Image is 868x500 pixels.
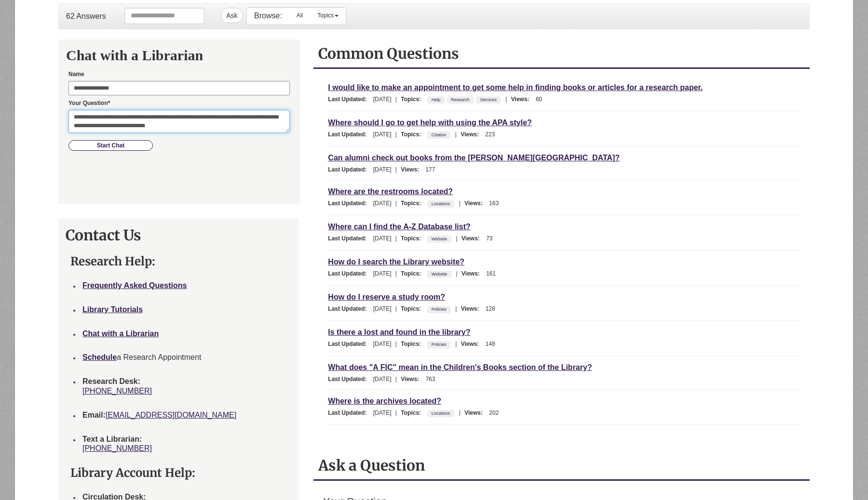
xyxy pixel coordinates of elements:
span: [DATE] [373,96,392,103]
a: Policies [430,339,448,350]
span: Views: [461,131,484,138]
span: | [454,270,460,277]
span: Topics: [401,131,426,138]
p: 62 Answers [66,11,106,22]
ul: Topics: [427,341,453,347]
a: Where should I go to get help with using the APA style? [328,117,532,128]
a: How do I reserve a study room? [328,291,445,303]
span: | [457,409,463,416]
a: Where can I find the A-Z Database list? [328,221,470,232]
span: [DATE] [373,235,392,242]
span: Last Updated: [328,341,371,347]
span: [DATE] [373,270,392,277]
span: a Research Appointment [82,353,201,361]
a: Topics [310,8,346,23]
a: How do I search the Library website? [328,256,464,267]
span: Last Updated: [328,200,371,207]
span: Views: [464,409,488,416]
div: Chat Widget [58,39,299,204]
span: Views: [461,341,484,347]
span: | [393,409,399,416]
ul: Topics: [427,305,453,312]
span: Views: [461,305,484,312]
a: [PHONE_NUMBER] [82,444,152,452]
a: Research [449,94,471,105]
p: Browse: [254,11,282,21]
span: Views: [511,96,534,103]
span: [DATE] [373,376,392,382]
span: [DATE] [373,166,392,173]
span: Last Updated: [328,376,371,382]
a: Chat with a Librarian [82,329,159,338]
a: Policies [430,304,448,315]
a: Where is the archives located? [328,395,441,407]
a: Frequently Asked Questions [82,281,187,289]
span: Last Updated: [328,96,371,103]
ul: Topics: [427,409,456,416]
span: [DATE] [373,200,392,207]
ul: Topics: [427,270,453,277]
button: Ask [221,8,243,23]
span: | [393,341,399,347]
span: | [453,305,459,312]
a: All [289,8,310,23]
span: [DATE] [373,305,392,312]
span: [DATE] [373,131,392,138]
a: Is there a lost and found in the library? [328,327,470,338]
a: Where are the restrooms located? [328,186,453,197]
span: [DATE] [373,409,392,416]
span: | [393,96,399,103]
a: [EMAIL_ADDRESS][DOMAIN_NAME] [106,411,236,419]
a: Citation [430,130,448,140]
ul: Topics: [427,131,452,138]
iframe: Chat Widget [59,40,299,204]
span: | [393,376,399,382]
span: 73 [486,235,492,242]
span: 763 [425,376,435,382]
h2: Ask a Question [318,456,805,474]
span: Topics: [401,270,426,277]
span: Views: [461,235,485,242]
span: 177 [425,166,435,173]
span: | [454,235,460,242]
a: Website [430,269,448,279]
a: Schedule [82,353,117,361]
span: 128 [486,305,495,312]
span: | [457,200,463,207]
strong: Text a Librarian: [82,435,142,443]
span: Views: [464,200,488,207]
span: 148 [486,341,495,347]
span: Last Updated: [328,131,371,138]
span: | [393,270,399,277]
span: | [393,131,399,138]
strong: Email: [82,411,106,419]
a: Can alumni check out books from the [PERSON_NAME][GEOGRAPHIC_DATA]? [328,152,620,163]
a: Website [430,234,448,244]
span: | [393,200,399,207]
span: Topics: [401,96,426,103]
span: 223 [485,131,495,138]
span: Topics: [401,305,426,312]
ul: Topics: [427,235,453,242]
span: Last Updated: [328,270,371,277]
h2: Common Questions [318,44,805,63]
h2: Contact Us [66,226,292,244]
span: 163 [489,200,499,207]
span: Views: [461,270,485,277]
a: Help [430,94,442,105]
span: 202 [489,409,499,416]
a: Library Tutorials [82,305,143,314]
ul: Topics: [427,96,503,103]
span: Last Updated: [328,409,371,416]
span: Topics: [401,341,426,347]
span: | [393,235,399,242]
span: Last Updated: [328,166,371,173]
span: Topics: [401,200,426,207]
span: 60 [536,96,542,103]
strong: Research Help: [70,254,155,269]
